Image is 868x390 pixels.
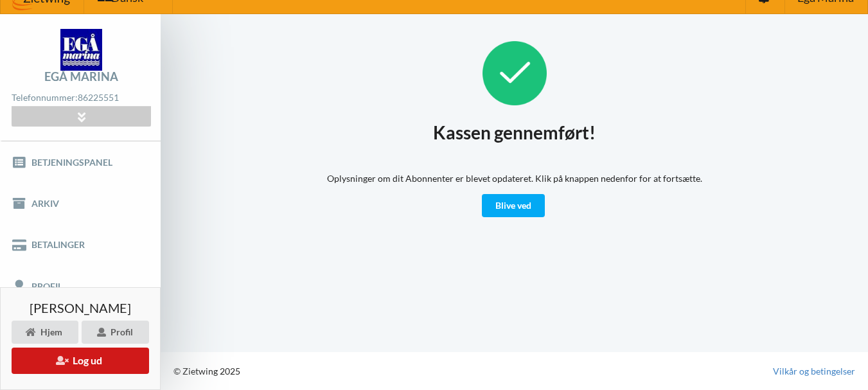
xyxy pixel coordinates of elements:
[78,92,119,103] strong: 86225551
[12,348,149,374] button: Log ud
[44,71,118,82] div: Egå Marina
[82,321,149,344] div: Profil
[30,301,131,314] span: [PERSON_NAME]
[433,121,596,144] h1: Kassen gennemført!
[12,321,78,344] div: Hjem
[12,89,150,107] div: Telefonnummer:
[60,29,102,71] img: logo
[327,172,702,185] p: Oplysninger om dit Abonnenter er blevet opdateret. Klik på knappen nedenfor for at fortsætte.
[483,41,547,105] img: Success
[773,365,855,378] a: Vilkår og betingelser
[482,194,545,217] a: Blive ved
